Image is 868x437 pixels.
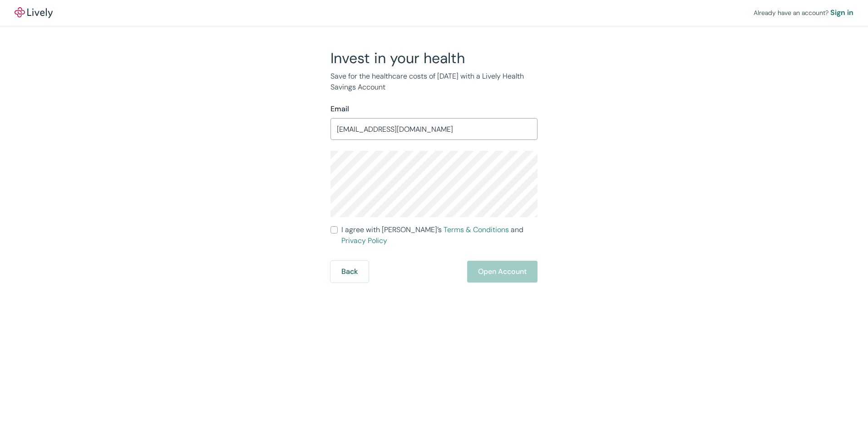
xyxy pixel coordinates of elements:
label: Email [330,104,349,114]
h2: Invest in your health [330,49,538,67]
button: Back [330,261,369,283]
a: Privacy Policy [341,236,387,245]
p: Save for the healthcare costs of [DATE] with a Lively Health Savings Account [330,71,538,93]
a: Sign in [830,7,853,18]
div: Already have an account? [754,7,853,18]
img: Lively [15,7,53,18]
span: I agree with [PERSON_NAME]’s and [341,224,538,246]
a: Terms & Conditions [444,225,509,234]
a: LivelyLively [15,7,53,18]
